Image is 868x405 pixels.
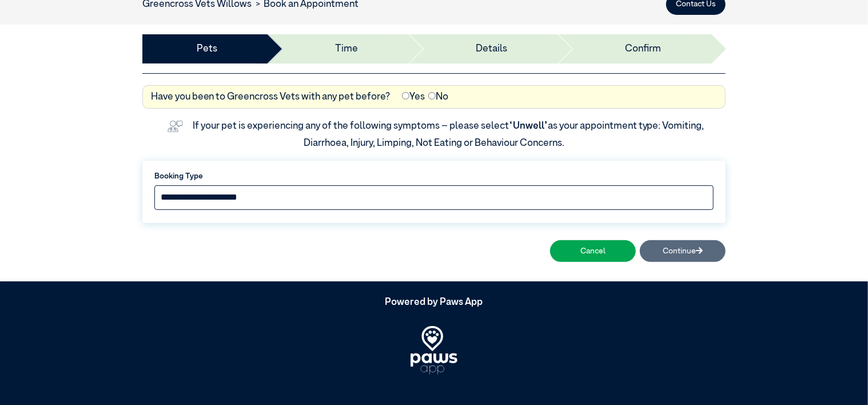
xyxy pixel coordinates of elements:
label: Have you been to Greencross Vets with any pet before? [151,90,391,105]
h5: Powered by Paws App [142,297,726,308]
img: vet [164,117,187,136]
label: If your pet is experiencing any of the following symptoms – please select as your appointment typ... [193,121,706,148]
span: “Unwell” [509,121,548,131]
button: Cancel [550,240,636,261]
label: Yes [402,90,425,105]
label: Booking Type [154,170,714,182]
label: No [428,90,448,105]
img: PawsApp [411,326,457,375]
a: Pets [197,42,217,57]
input: No [428,92,436,100]
input: Yes [402,92,409,100]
